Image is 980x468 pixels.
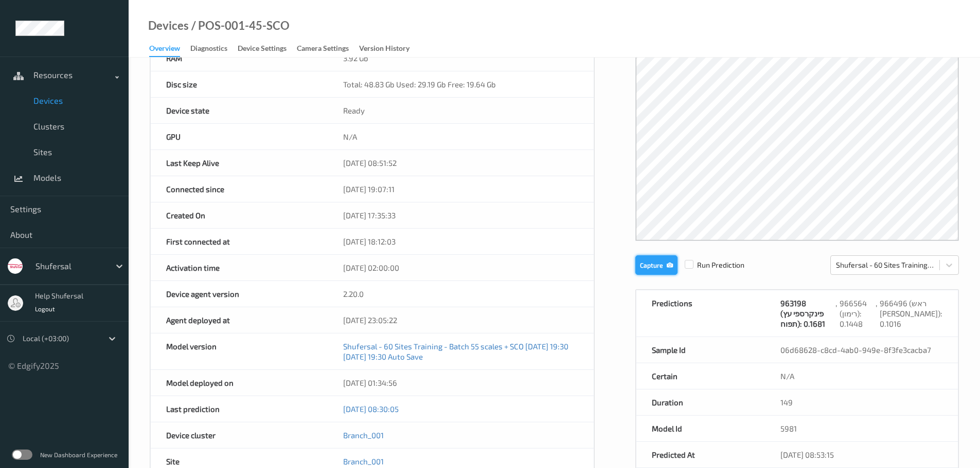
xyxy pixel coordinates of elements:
[880,298,942,329] div: 966496 (ראש [PERSON_NAME]): 0.1016
[297,42,359,56] a: Camera Settings
[359,42,420,56] a: Version History
[343,342,568,361] a: Shufersal - 60 Sites Training - Batch 55 scales + SCO [DATE] 19:30 [DATE] 19:30 Auto Save
[328,98,594,123] div: Ready
[190,43,227,56] div: Diagnostics
[151,333,328,369] div: Model version
[238,42,297,56] a: Device Settings
[328,45,594,71] div: 3.92 Gb
[636,337,765,363] div: Sample Id
[151,98,328,123] div: Device state
[780,298,835,329] div: 963198 (פינקרספי עץ תפוח): 0.1681
[238,43,287,56] div: Device Settings
[151,396,328,422] div: Last prediction
[765,416,958,441] div: 5981
[835,298,840,329] div: ,
[189,21,290,31] div: / POS-001-45-SCO
[636,290,765,336] div: Predictions
[343,404,399,414] a: [DATE] 08:30:05
[151,255,328,280] div: Activation time
[343,430,384,440] a: Branch_001
[636,416,765,441] div: Model Id
[151,150,328,176] div: Last Keep Alive
[148,21,189,31] a: Devices
[328,150,594,176] div: [DATE] 08:51:52
[328,281,594,307] div: 2.20.0
[151,71,328,97] div: Disc size
[151,307,328,333] div: Agent deployed at
[328,124,594,149] div: N/A
[636,363,765,389] div: Certain
[765,363,958,389] div: N/A
[765,389,958,415] div: 149
[151,202,328,228] div: Created On
[151,176,328,202] div: Connected since
[149,43,180,57] div: Overview
[328,176,594,202] div: [DATE] 19:07:11
[151,229,328,254] div: First connected at
[765,442,958,467] div: [DATE] 08:53:15
[678,260,744,270] span: Run Prediction
[636,389,765,415] div: Duration
[635,255,678,275] button: Capture
[190,42,238,56] a: Diagnostics
[328,307,594,333] div: [DATE] 23:05:22
[840,298,875,329] div: 966564 (רימון): 0.1448
[343,457,384,466] a: Branch_001
[636,442,765,467] div: Predicted At
[328,229,594,254] div: [DATE] 18:12:03
[151,370,328,396] div: Model deployed on
[151,124,328,149] div: GPU
[149,42,190,57] a: Overview
[359,43,409,56] div: Version History
[328,71,594,97] div: Total: 48.83 Gb Used: 29.19 Gb Free: 19.64 Gb
[875,298,880,329] div: ,
[328,202,594,228] div: [DATE] 17:35:33
[151,422,328,448] div: Device cluster
[765,337,958,363] div: 06d68628-c8cd-4ab0-949e-8f3fe3cacba7
[328,255,594,280] div: [DATE] 02:00:00
[151,45,328,71] div: RAM
[328,370,594,396] div: [DATE] 01:34:56
[297,43,349,56] div: Camera Settings
[151,281,328,307] div: Device agent version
